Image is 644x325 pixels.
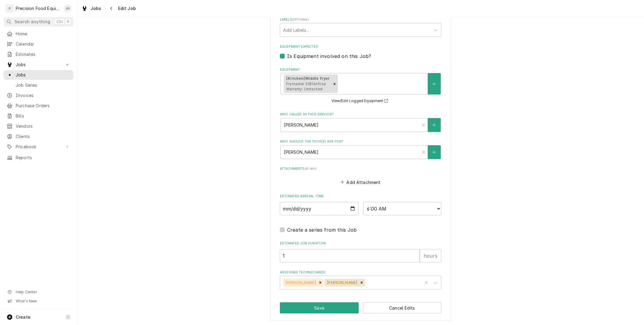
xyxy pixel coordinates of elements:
[305,167,316,170] span: ( if any )
[428,118,441,132] button: Create New Contact
[280,302,441,314] div: Button Group Row
[16,51,70,57] span: Estimates
[16,82,70,88] span: Job Series
[317,279,324,287] div: Remove Mike Caster
[4,111,73,121] a: Bills
[116,5,136,11] span: Edit Job
[5,4,14,13] div: P
[325,279,358,287] div: [PERSON_NAME]
[280,302,441,314] div: Button Group
[280,166,441,186] div: Attachments
[16,72,70,78] span: Jobs
[91,5,101,11] span: Jobs
[331,75,338,93] div: Remove [object Object]
[280,112,441,117] label: Who called in this service?
[4,70,73,80] a: Jobs
[4,29,73,39] a: Home
[331,97,391,105] button: View/Edit Logged Equipment
[4,121,73,131] a: Vendors
[4,17,73,27] button: Search anythingCtrlK
[287,226,357,233] label: Create a series from this Job
[280,112,441,132] div: Who called in this service?
[280,44,441,49] label: Equipment Expected
[4,91,73,100] a: Invoices
[280,166,441,171] label: Attachments
[79,4,104,13] a: Jobs
[4,39,73,49] a: Calendar
[280,139,441,159] div: Who should the tech(s) ask for?
[280,194,441,199] label: Estimated Arrival Time
[16,314,30,320] span: Create
[16,144,61,150] span: Pricebook
[4,297,73,305] a: Go to What's New
[16,62,61,68] span: Jobs
[363,302,442,314] button: Cancel Edits
[283,279,317,287] div: [PERSON_NAME]
[4,80,73,90] a: Job Series
[292,18,309,21] span: ( optional )
[280,241,441,262] div: Estimated Job Duration
[432,123,436,127] svg: Create New Contact
[287,53,371,60] label: Is Equipment involved on this Job?
[107,4,116,13] button: Navigate back
[4,50,73,59] a: Estimates
[280,139,441,144] label: Who should the tech(s) ask for?
[280,302,359,314] button: Save
[428,145,441,159] button: Create New Contact
[16,290,70,294] span: Help Center
[280,202,358,215] input: Date
[4,132,73,141] a: Clients
[4,153,73,162] a: Reports
[280,241,441,246] label: Estimated Job Duration
[420,249,441,262] div: hours
[286,82,326,92] span: Frymaster 31814nfcse Warranty: Untracked
[16,299,70,304] span: What's New
[16,123,70,129] span: Vendors
[432,82,436,86] svg: Create New Equipment
[4,142,73,152] a: Go to Pricebook
[16,113,70,119] span: Bills
[280,44,441,60] div: Equipment Expected
[363,202,442,215] select: Time Select
[280,270,441,290] div: Assigned Technician(s)
[280,67,441,72] label: Equipment
[286,76,330,81] strong: [Kitchen] Middle fryer
[67,19,69,24] span: K
[428,73,441,95] button: Create New Equipment
[16,103,70,109] span: Purchase Orders
[63,4,72,13] div: Jason Hertel's Avatar
[16,155,70,161] span: Reports
[432,150,436,154] svg: Create New Contact
[340,178,382,186] button: Add Attachment
[56,19,63,24] span: Ctrl
[16,5,60,11] div: Precision Food Equipment LLC
[280,17,441,22] label: Labels
[4,60,73,69] a: Go to Jobs
[16,134,70,140] span: Clients
[4,288,73,296] a: Go to Help Center
[280,270,441,275] label: Assigned Technician(s)
[63,4,72,13] div: JH
[16,41,70,47] span: Calendar
[4,101,73,111] a: Purchase Orders
[280,194,441,215] div: Estimated Arrival Time
[16,92,70,98] span: Invoices
[16,31,70,37] span: Home
[14,19,50,25] span: Search anything
[280,17,441,37] div: Labels
[67,315,69,320] span: C
[280,67,441,105] div: Equipment
[358,279,365,287] div: Remove Pete Nielson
